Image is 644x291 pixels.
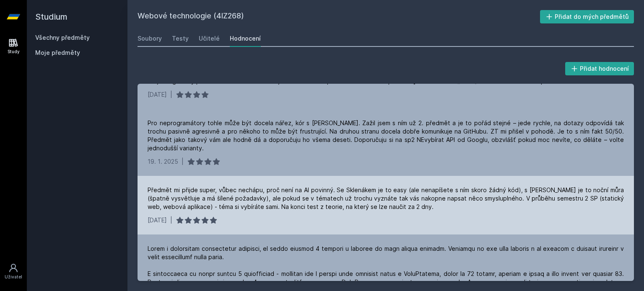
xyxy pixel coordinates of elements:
div: | [170,90,172,99]
div: Hodnocení [230,34,261,43]
div: Study [8,49,20,55]
a: Uživatel [2,259,25,284]
span: Moje předměty [35,49,80,57]
button: Přidat hodnocení [565,62,634,75]
a: Učitelé [199,30,220,47]
a: Všechny předměty [35,34,90,41]
div: [DATE] [148,216,167,224]
div: 19. 1. 2025 [148,157,178,166]
a: Soubory [138,30,162,47]
a: Testy [172,30,189,47]
h2: Webové technologie (4IZ268) [138,10,540,23]
div: Testy [172,34,189,43]
div: Učitelé [199,34,220,43]
div: | [182,157,184,166]
div: Soubory [138,34,162,43]
div: | [170,216,172,224]
div: Uživatel [5,274,22,280]
div: Předmět mi přijde super, vůbec nechápu, proč není na AI povinný. Se Sklenákem je to easy (ale nen... [148,186,624,211]
a: Hodnocení [230,30,261,47]
button: Přidat do mých předmětů [540,10,634,23]
a: Study [2,33,25,59]
div: Pro neprogramátory tohle může být docela nářez, kór s [PERSON_NAME]. Zažil jsem s ním už 2. předm... [148,119,624,152]
div: [DATE] [148,90,167,99]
